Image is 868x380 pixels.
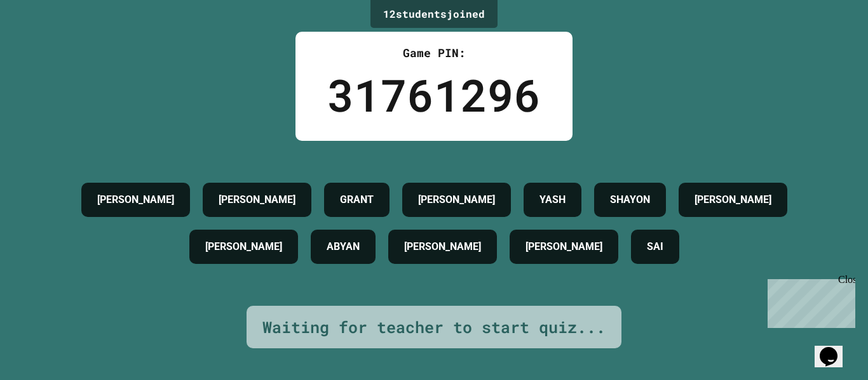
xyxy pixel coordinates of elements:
[539,192,566,207] h4: YASH
[219,192,295,207] h4: [PERSON_NAME]
[327,239,360,254] h4: ABYAN
[526,239,602,254] h4: [PERSON_NAME]
[262,315,606,339] div: Waiting for teacher to start quiz...
[763,274,855,328] iframe: chat widget
[97,192,174,207] h4: [PERSON_NAME]
[340,192,374,207] h4: GRANT
[418,192,495,207] h4: [PERSON_NAME]
[647,239,663,254] h4: SAI
[5,5,88,81] div: Chat with us now!Close
[205,239,282,254] h4: [PERSON_NAME]
[695,192,771,207] h4: [PERSON_NAME]
[815,329,855,367] iframe: chat widget
[610,192,650,207] h4: SHAYON
[327,62,541,128] div: 31761296
[327,44,541,62] div: Game PIN:
[404,239,481,254] h4: [PERSON_NAME]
